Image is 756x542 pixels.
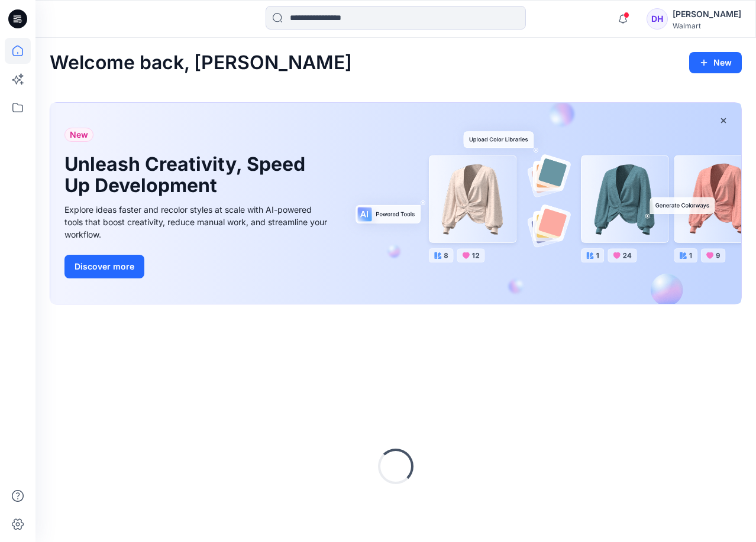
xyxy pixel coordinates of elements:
[70,128,88,142] span: New
[64,203,331,241] div: Explore ideas faster and recolor styles at scale with AI-powered tools that boost creativity, red...
[673,7,741,21] div: [PERSON_NAME]
[64,255,331,278] a: Discover more
[689,52,742,73] button: New
[64,255,144,278] button: Discover more
[673,21,741,30] div: Walmart
[647,8,668,30] div: DH
[50,52,352,74] h2: Welcome back, [PERSON_NAME]
[64,154,313,196] h1: Unleash Creativity, Speed Up Development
